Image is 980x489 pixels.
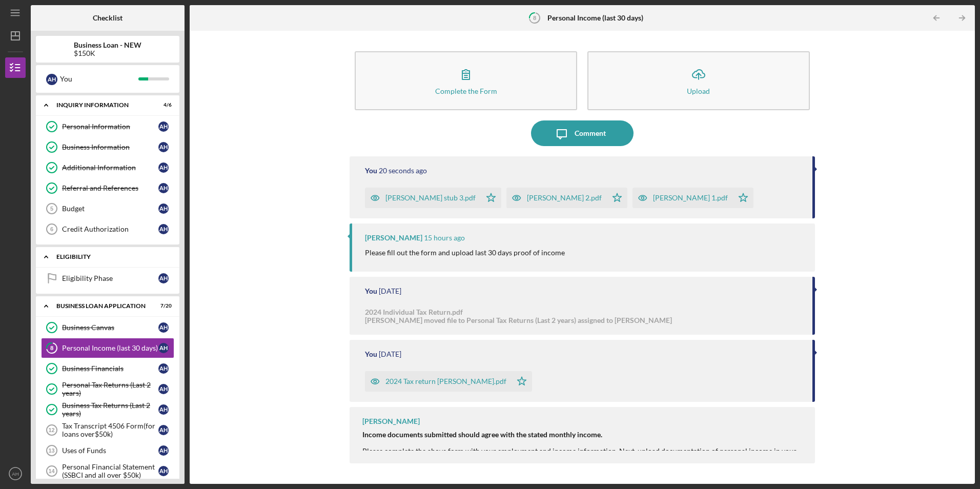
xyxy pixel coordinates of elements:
[158,425,169,435] div: A H
[41,198,174,219] a: 5BudgetAH
[653,194,728,202] div: [PERSON_NAME] 1.pdf
[531,120,634,146] button: Comment
[158,121,169,132] div: A H
[365,234,422,242] div: [PERSON_NAME]
[365,371,532,392] button: 2024 Tax return [PERSON_NAME].pdf
[158,273,169,283] div: A H
[153,303,172,309] div: 7 / 20
[41,317,174,338] a: Business CanvasAH
[41,137,174,157] a: Business InformationAH
[41,358,174,379] a: Business FinancialsAH
[48,447,54,454] tspan: 13
[62,446,158,455] div: Uses of Funds
[62,143,158,151] div: Business Information
[379,167,427,175] time: 2025-09-03 12:00
[62,422,158,438] div: Tax Transcript 4506 Form(for loans over$50k)
[355,51,577,110] button: Complete the Form
[547,14,643,22] b: Personal Income (last 30 days)
[62,274,158,282] div: Eligibility Phase
[506,188,627,208] button: [PERSON_NAME] 2.pdf
[62,205,158,213] div: Budget
[48,427,54,433] tspan: 12
[158,322,169,333] div: A H
[158,183,169,193] div: A H
[62,463,158,479] div: Personal Financial Statement (SSBCI and all over $50k)
[687,87,710,95] div: Upload
[41,157,174,178] a: Additional InformationAH
[62,123,158,131] div: Personal Information
[41,399,174,420] a: Business Tax Returns (Last 2 years)AH
[424,234,465,242] time: 2025-09-02 20:44
[362,447,804,463] div: Please complete the above form with your employment and income information. Next, upload document...
[62,401,158,418] div: Business Tax Returns (Last 2 years)
[385,377,506,385] div: 2024 Tax return [PERSON_NAME].pdf
[56,254,167,260] div: ELIGIBILITY
[41,379,174,399] a: Personal Tax Returns (Last 2 years)AH
[50,206,53,212] tspan: 5
[158,142,169,152] div: A H
[41,268,174,289] a: Eligibility PhaseAH
[527,194,602,202] div: [PERSON_NAME] 2.pdf
[41,420,174,440] a: 12Tax Transcript 4506 Form(for loans over$50k)AH
[50,226,53,232] tspan: 6
[41,440,174,461] a: 13Uses of FundsAH
[365,188,501,208] button: [PERSON_NAME] stub 3.pdf
[158,445,169,456] div: A H
[587,51,810,110] button: Upload
[158,363,169,374] div: A H
[385,194,476,202] div: [PERSON_NAME] stub 3.pdf
[93,14,122,22] b: Checklist
[41,178,174,198] a: Referral and ReferencesAH
[5,463,26,484] button: AH
[50,345,53,352] tspan: 8
[435,87,497,95] div: Complete the Form
[62,164,158,172] div: Additional Information
[533,14,536,21] tspan: 8
[41,338,174,358] a: 8Personal Income (last 30 days)AH
[56,102,146,108] div: INQUIRY INFORMATION
[48,468,55,474] tspan: 14
[365,167,377,175] div: You
[158,162,169,173] div: A H
[60,70,138,88] div: You
[62,323,158,332] div: Business Canvas
[379,350,401,358] time: 2025-09-01 20:42
[46,74,57,85] div: A H
[62,344,158,352] div: Personal Income (last 30 days)
[158,224,169,234] div: A H
[575,120,606,146] div: Comment
[365,308,672,316] div: 2024 Individual Tax Return.pdf
[365,247,565,258] p: Please fill out the form and upload last 30 days proof of income
[158,343,169,353] div: A H
[62,364,158,373] div: Business Financials
[41,219,174,239] a: 6Credit AuthorizationAH
[365,350,377,358] div: You
[365,316,672,324] div: [PERSON_NAME] moved file to Personal Tax Returns (Last 2 years) assigned to [PERSON_NAME]
[632,188,753,208] button: [PERSON_NAME] 1.pdf
[153,102,172,108] div: 4 / 6
[74,49,141,57] div: $150K
[158,466,169,476] div: A H
[62,225,158,233] div: Credit Authorization
[41,116,174,137] a: Personal InformationAH
[362,430,602,439] strong: Income documents submitted should agree with the stated monthly income.
[56,303,146,309] div: BUSINESS LOAN APPLICATION
[62,381,158,397] div: Personal Tax Returns (Last 2 years)
[41,461,174,481] a: 14Personal Financial Statement (SSBCI and all over $50k)AH
[158,203,169,214] div: A H
[365,287,377,295] div: You
[158,404,169,415] div: A H
[62,184,158,192] div: Referral and References
[74,41,141,49] b: Business Loan - NEW
[379,287,401,295] time: 2025-09-01 22:20
[158,384,169,394] div: A H
[362,417,420,425] div: [PERSON_NAME]
[12,471,18,477] text: AH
